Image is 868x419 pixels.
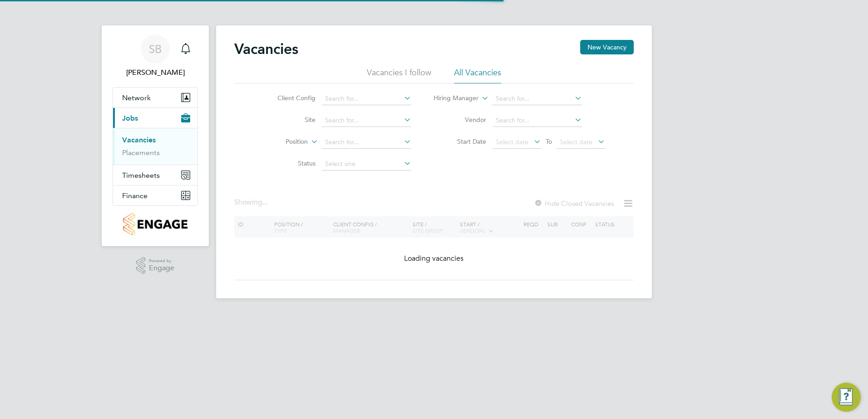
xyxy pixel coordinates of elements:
label: Client Config [263,94,316,102]
img: countryside-properties-logo-retina.png [123,213,187,235]
nav: Main navigation [102,25,209,246]
label: Hiring Manager [426,94,478,103]
span: ... [262,198,268,207]
label: Status [263,159,316,167]
button: Finance [113,185,197,205]
div: Jobs [113,128,197,165]
button: Timesheets [113,165,197,185]
span: SB [149,43,162,55]
label: Start Date [434,137,486,146]
a: Vacancies [122,136,156,144]
a: Go to home page [113,213,198,235]
span: Jobs [122,114,138,122]
label: Site [263,116,316,124]
button: Engage Resource Center [832,383,861,412]
span: Timesheets [122,171,160,180]
input: Select one [322,158,411,171]
div: Showing [234,198,270,207]
span: Engage [149,264,174,272]
h2: Vacancies [234,40,298,58]
button: New Vacancy [580,40,634,54]
input: Search for... [493,93,582,105]
input: Search for... [322,93,411,105]
a: SB[PERSON_NAME] [113,34,198,78]
label: Hide Closed Vacancies [534,199,614,208]
button: Jobs [113,108,197,128]
label: Position [256,137,308,146]
span: To [543,136,555,147]
span: Powered by [149,257,174,265]
input: Search for... [322,136,411,149]
span: Samantha Bolshaw [113,67,198,78]
input: Search for... [322,114,411,127]
button: Network [113,88,197,107]
span: Select date [496,138,528,146]
span: Finance [122,191,148,200]
a: Placements [122,148,160,157]
span: Select date [560,138,592,146]
a: Powered byEngage [136,257,175,274]
li: All Vacancies [454,67,501,83]
span: Network [122,93,151,102]
input: Search for... [493,114,582,127]
li: Vacancies I follow [367,67,431,83]
label: Vendor [434,116,486,124]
